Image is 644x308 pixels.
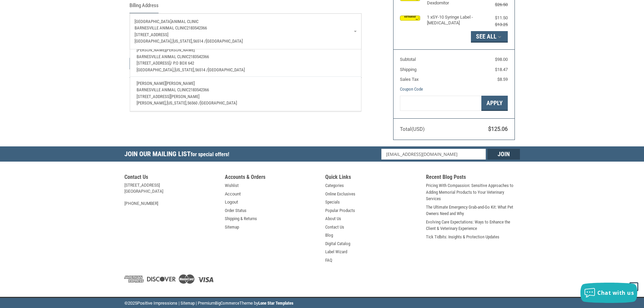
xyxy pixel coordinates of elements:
div: $13.25 [481,21,508,28]
h5: Quick Links [325,174,419,182]
a: Sitemap [225,224,239,231]
span: [GEOGRAPHIC_DATA], [135,39,172,44]
span: 2183542366 [189,54,209,59]
a: Popular Products [325,207,355,214]
button: Chat with us [580,283,637,303]
span: 2025 [128,301,137,306]
span: [GEOGRAPHIC_DATA] [206,39,243,44]
a: Logout [225,199,238,206]
span: Shipping [400,67,416,72]
a: Wishlist [225,182,239,189]
a: Account [225,191,241,197]
a: Lone Star Templates [258,301,293,306]
div: $11.50 [481,15,508,21]
span: Subtotal [400,57,416,62]
span: [GEOGRAPHIC_DATA], [137,67,174,72]
h4: 1 x SY-10 Syringe Label - [MEDICAL_DATA] [427,15,479,26]
a: The Ultimate Emergency Grab-and-Go Kit: What Pet Owners Need and Why [426,204,520,217]
span: [STREET_ADDRESS] [135,32,168,37]
span: Sales Tax [400,77,419,82]
span: 56514 / [195,67,208,72]
span: [US_STATE], [174,67,195,72]
span: © Positive Impressions [124,301,177,306]
span: 2183542366 [189,87,209,92]
a: [PERSON_NAME][PERSON_NAME]Barnesville Animal Clinic2183542366[STREET_ADDRESS][PERSON_NAME][PERSON... [133,77,358,111]
span: $98.00 [495,57,508,62]
span: Barnesville Animal Clinic [137,87,189,92]
span: [PERSON_NAME] [137,47,166,52]
a: Categories [325,182,344,189]
span: 2183542366 [187,25,207,30]
a: [PERSON_NAME][PERSON_NAME]Barnesville Animal Clinic2183542366[STREET_ADDRESS]/ P.O Box 642[GEOGRA... [133,44,358,77]
span: $125.06 [488,126,508,132]
a: About Us [325,215,341,222]
h5: Recent Blog Posts [426,174,520,182]
a: Enter or select a different address [130,14,361,49]
span: Barnesville Animal Clinic [135,25,187,30]
a: Pricing With Compassion: Sensitive Approaches to Adding Memorial Products to Your Veterinary Serv... [426,182,520,202]
span: 56560 / [187,100,200,105]
input: Gift Certificate or Coupon Code [400,96,481,111]
h5: Join Our Mailing List [124,146,233,164]
a: Online Exclusives [325,191,355,197]
a: Evolving Care Expectations: Ways to Enhance the Client & Veterinary Experience [426,219,520,232]
span: [PERSON_NAME] [137,81,166,86]
a: | Sitemap [178,301,195,306]
span: for special offers! [191,151,229,158]
a: Tick Tidbits: Insights & Protection Updates [426,234,499,240]
span: [US_STATE], [172,39,193,44]
span: Chat with us [597,289,634,297]
a: Blog [325,232,333,239]
input: Join [487,149,520,160]
span: 56514 / [193,39,206,44]
a: Digital Catalog [325,240,350,247]
a: Order Status [225,207,246,214]
span: [PERSON_NAME] [166,81,195,86]
a: Contact Us [325,224,344,231]
a: BigCommerce [215,301,239,306]
h5: Accounts & Orders [225,174,319,182]
h2: Payment [129,81,169,92]
a: Shipping & Returns [225,215,257,222]
a: Coupon Code [400,87,423,92]
a: FAQ [325,257,332,264]
span: [STREET_ADDRESS][PERSON_NAME] [137,94,199,99]
span: [GEOGRAPHIC_DATA] [208,67,245,72]
span: $8.59 [497,77,508,82]
button: Continue [129,58,166,69]
span: [GEOGRAPHIC_DATA] [200,100,237,105]
button: Apply [481,96,508,111]
address: [STREET_ADDRESS] [GEOGRAPHIC_DATA] [PHONE_NUMBER] [124,182,218,207]
span: Total (USD) [400,126,425,132]
span: Barnesville Animal Clinic [137,54,189,59]
span: [PERSON_NAME], [137,100,167,105]
span: $18.47 [495,67,508,72]
span: [US_STATE], [167,100,187,105]
a: Label Wizard [325,248,347,255]
span: [GEOGRAPHIC_DATA] [135,19,171,24]
input: Email [381,149,486,160]
span: [PERSON_NAME] [166,47,195,52]
legend: Billing Address [129,2,159,13]
div: $26.50 [481,1,508,8]
a: Specials [325,199,340,206]
span: [STREET_ADDRESS] [137,61,170,66]
h5: Contact Us [124,174,218,182]
span: / P.O Box 642 [170,61,194,66]
button: See All [471,31,508,43]
span: Animal Clinic [171,19,198,24]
